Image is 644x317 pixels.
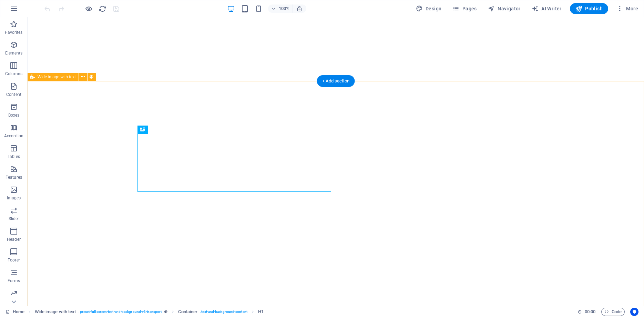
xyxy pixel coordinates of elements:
p: Favorites [5,30,22,35]
p: Header [7,237,21,242]
h6: 100% [278,4,289,13]
p: Footer [8,257,20,263]
span: Design [416,5,442,12]
button: Usercentrics [630,308,638,316]
button: Code [601,308,625,316]
span: Navigator [488,5,521,12]
i: Reload page [99,5,106,13]
div: Design (Ctrl+Alt+Y) [413,3,444,14]
i: On resize automatically adjust zoom level to fit chosen device. [296,6,303,12]
p: Features [6,175,22,180]
i: This element is a customizable preset [164,310,167,314]
span: Click to select. Double-click to edit [35,308,76,316]
p: Slider [9,216,19,221]
p: Tables [8,154,20,159]
div: + Add section [317,75,355,87]
p: Columns [5,71,22,77]
span: Wide image with text [38,75,76,79]
span: AI Writer [532,5,562,12]
span: Pages [452,5,477,12]
button: More [614,3,641,14]
p: Content [6,92,21,97]
span: . preset-fullscreen-text-and-background-v3-transport [79,308,162,316]
p: Forms [8,278,20,284]
button: Pages [450,3,479,14]
button: reload [98,4,106,13]
button: Click here to leave preview mode and continue editing [84,4,93,13]
span: Publish [575,5,603,12]
button: AI Writer [529,3,564,14]
button: Navigator [485,3,523,14]
nav: breadcrumb [35,308,264,316]
span: 00 00 [585,308,595,316]
a: Click to cancel selection. Double-click to open Pages [6,308,24,316]
p: Accordion [4,133,23,139]
span: : [590,309,591,314]
button: Design [413,3,444,14]
button: Publish [570,3,608,14]
h6: Session time [577,308,596,316]
button: 100% [268,4,293,13]
p: Boxes [8,112,20,118]
p: Elements [5,50,23,56]
span: More [616,5,638,12]
span: . text-and-background-content [200,308,247,316]
span: Click to select. Double-click to edit [178,308,197,316]
span: Click to select. Double-click to edit [258,308,264,316]
span: Code [604,308,622,316]
p: Images [7,195,21,201]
